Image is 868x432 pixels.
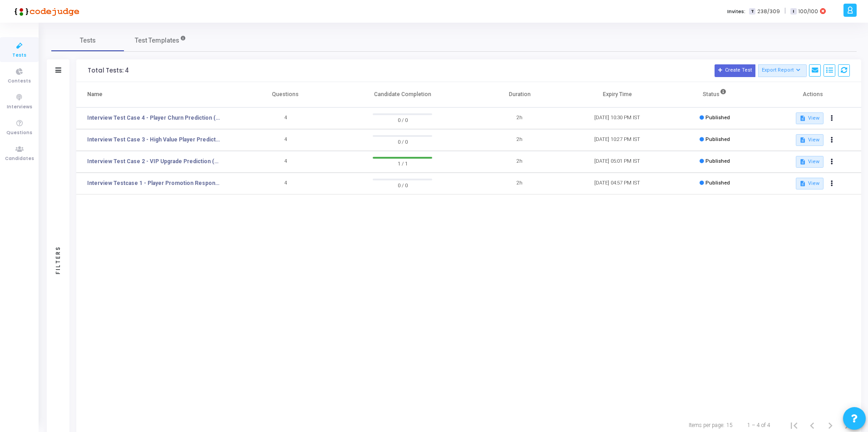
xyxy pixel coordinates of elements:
[705,136,730,142] span: Published
[568,151,666,173] td: [DATE] 05:01 PM IST
[715,64,755,77] button: Create Test
[471,107,568,129] td: 2h
[705,158,730,164] span: Published
[373,159,432,168] span: 1 / 1
[666,82,764,107] th: Status
[8,78,31,85] span: Contests
[758,64,807,77] button: Export Report
[87,157,221,165] a: Interview Test Case 2 - VIP Upgrade Prediction (AI/ML)
[790,8,796,15] span: I
[747,421,770,429] div: 1 – 4 of 4
[471,129,568,151] td: 2h
[705,180,730,186] span: Published
[705,115,730,121] span: Published
[796,178,824,189] button: View
[5,155,34,163] span: Candidates
[471,82,568,107] th: Duration
[87,179,221,187] a: Interview Testcase 1 - Player Promotion Response (AI/ML)
[799,137,806,143] mat-icon: description
[87,136,221,144] a: Interview Test Case 3 - High Value Player Prediction (AI/ML)
[237,151,334,173] td: 4
[796,112,824,124] button: View
[237,129,334,151] td: 4
[784,6,786,16] span: |
[471,173,568,194] td: 2h
[373,137,432,146] span: 0 / 0
[334,82,471,107] th: Candidate Completion
[749,8,755,15] span: T
[373,115,432,124] span: 0 / 0
[757,8,780,15] span: 238/309
[726,421,733,429] div: 15
[764,82,861,107] th: Actions
[88,67,129,74] div: Total Tests: 4
[135,36,179,45] span: Test Templates
[799,115,806,121] mat-icon: description
[568,173,666,194] td: [DATE] 04:57 PM IST
[237,173,334,194] td: 4
[796,156,824,168] button: View
[471,151,568,173] td: 2h
[12,52,26,59] span: Tests
[237,107,334,129] td: 4
[80,36,96,45] span: Tests
[87,114,221,122] a: Interview Test Case 4 - Player Churn Prediction (AI/ML)
[237,82,334,107] th: Questions
[727,8,745,15] label: Invites:
[799,159,806,165] mat-icon: description
[11,2,79,20] img: logo
[6,129,32,137] span: Questions
[799,180,806,187] mat-icon: description
[76,82,237,107] th: Name
[54,210,62,310] div: Filters
[568,82,666,107] th: Expiry Time
[689,421,725,429] div: Items per page:
[796,134,824,146] button: View
[373,180,432,189] span: 0 / 0
[799,8,818,15] span: 100/100
[568,107,666,129] td: [DATE] 10:30 PM IST
[568,129,666,151] td: [DATE] 10:27 PM IST
[7,103,32,111] span: Interviews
